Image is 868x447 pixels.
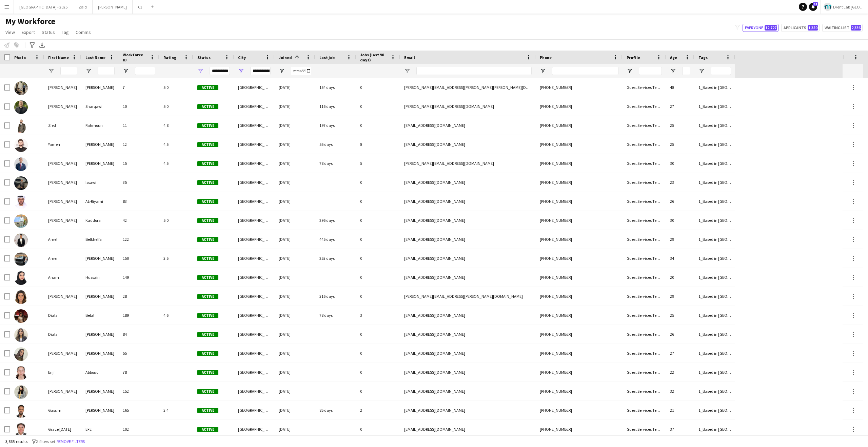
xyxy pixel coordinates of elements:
span: Tag [62,29,69,35]
div: [PERSON_NAME] [81,135,119,154]
input: Email Filter Input [416,67,532,75]
div: 11 [119,116,159,135]
span: Event Lab [GEOGRAPHIC_DATA] [833,4,865,9]
a: 11 [809,3,817,11]
div: 84 [119,325,159,344]
div: [GEOGRAPHIC_DATA] [234,78,275,97]
div: [GEOGRAPHIC_DATA] [234,306,275,325]
input: Phone Filter Input [552,67,618,75]
div: 296 days [315,211,356,230]
div: 0 [356,344,400,363]
div: [PERSON_NAME] [44,382,81,401]
span: 1,350 [808,25,818,31]
div: 7 [119,78,159,97]
div: [DATE] [275,344,315,363]
button: Open Filter Menu [197,68,203,74]
div: 26 [666,192,694,211]
div: 83 [119,192,159,211]
div: [PHONE_NUMBER] [536,249,623,268]
div: [PERSON_NAME] [81,249,119,268]
div: 4.8 [159,116,193,135]
div: 30 [666,211,694,230]
div: 5.0 [159,97,193,116]
div: 0 [356,230,400,249]
button: Open Filter Menu [540,68,546,74]
button: Remove filters [55,438,86,445]
div: [GEOGRAPHIC_DATA] [234,192,275,211]
a: Comms [73,28,94,37]
div: [EMAIL_ADDRESS][DOMAIN_NAME] [400,344,536,363]
div: 4.5 [159,135,193,154]
div: [EMAIL_ADDRESS][DOMAIN_NAME] [400,249,536,268]
div: 253 days [315,249,356,268]
div: Guest Services Team [623,230,666,249]
div: 0 [356,78,400,97]
div: [PERSON_NAME] [44,173,81,192]
div: 152 [119,382,159,401]
div: 1_Based in [GEOGRAPHIC_DATA], 2_English Level = 2/3 Good [694,230,735,249]
div: [EMAIL_ADDRESS][DOMAIN_NAME] [400,230,536,249]
div: 0 [356,268,400,287]
button: Open Filter Menu [85,68,92,74]
div: [PERSON_NAME] [44,192,81,211]
app-action-btn: Export XLSX [38,41,46,49]
div: [PERSON_NAME] [44,211,81,230]
div: [PERSON_NAME] [44,78,81,97]
div: [PHONE_NUMBER] [536,287,623,306]
div: [PERSON_NAME] [81,344,119,363]
div: Amel [44,230,81,249]
span: My Workforce [5,16,55,26]
div: [DATE] [275,325,315,344]
div: [PERSON_NAME][EMAIL_ADDRESS][DOMAIN_NAME] [400,154,536,173]
div: [GEOGRAPHIC_DATA] [234,325,275,344]
div: 35 [119,173,159,192]
div: 116 days [315,97,356,116]
div: 102 [119,420,159,439]
div: Grace [DATE] [44,420,81,439]
div: Yamen [44,135,81,154]
div: Diala [44,306,81,325]
div: 0 [356,382,400,401]
div: 3.4 [159,401,193,420]
div: 30 [666,154,694,173]
div: [DATE] [275,420,315,439]
div: 28 [119,287,159,306]
span: Workforce ID [123,52,147,62]
button: Waiting list2,336 [822,24,863,32]
div: 5.0 [159,211,193,230]
div: 0 [356,249,400,268]
div: [GEOGRAPHIC_DATA] [234,173,275,192]
img: Diala Kassab [14,328,28,342]
div: 0 [356,116,400,135]
div: [EMAIL_ADDRESS][DOMAIN_NAME] [400,306,536,325]
button: Open Filter Menu [670,68,676,74]
div: 2 [356,401,400,420]
div: Guest Services Team [623,363,666,382]
div: [PHONE_NUMBER] [536,420,623,439]
div: 154 days [315,78,356,97]
app-action-btn: Advanced filters [28,41,36,49]
div: [PERSON_NAME] [81,401,119,420]
img: Amel Belkhelfa [14,233,28,247]
div: [DATE] [275,382,315,401]
div: [PHONE_NUMBER] [536,363,623,382]
div: Guest Services Team [623,268,666,287]
div: [DATE] [275,116,315,135]
div: 27 [666,344,694,363]
div: [DATE] [275,230,315,249]
div: 165 [119,401,159,420]
span: View [5,29,15,35]
div: [GEOGRAPHIC_DATA] [234,363,275,382]
button: Open Filter Menu [698,68,705,74]
span: Export [22,29,35,35]
button: Open Filter Menu [404,68,410,74]
span: Comms [76,29,91,35]
img: Fahima Karim [14,385,28,399]
div: [DATE] [275,78,315,97]
div: [PERSON_NAME] [81,154,119,173]
div: [DATE] [275,401,315,420]
div: [DATE] [275,173,315,192]
div: 1_Based in [GEOGRAPHIC_DATA], 2_English Level = 3/3 Excellent [694,363,735,382]
div: 78 days [315,154,356,173]
div: 15 [119,154,159,173]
